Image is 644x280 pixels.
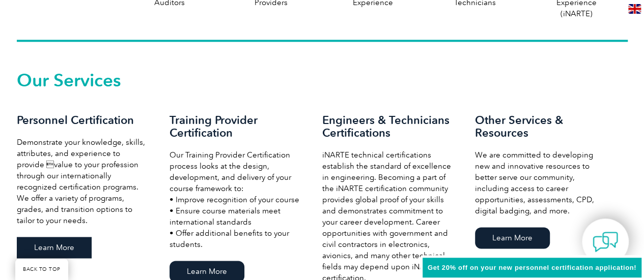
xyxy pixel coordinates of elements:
a: Learn More [17,237,92,258]
p: We are committed to developing new and innovative resources to better serve our community, includ... [475,149,607,216]
p: Demonstrate your knowledge, skills, attributes, and experience to provide value to your professi... [17,137,149,226]
h3: Training Provider Certification [170,114,302,139]
img: en [628,4,641,14]
p: Our Training Provider Certification process looks at the design, development, and delivery of you... [170,149,302,250]
h3: Personnel Certification [17,114,149,127]
span: Get 20% off on your new personnel certification application! [428,264,636,271]
h2: Our Services [17,72,628,88]
a: BACK TO TOP [15,259,68,280]
h3: Other Services & Resources [475,114,607,139]
h3: Engineers & Technicians Certifications [322,114,455,139]
a: Learn More [475,227,550,248]
img: contact-chat.png [593,229,618,255]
